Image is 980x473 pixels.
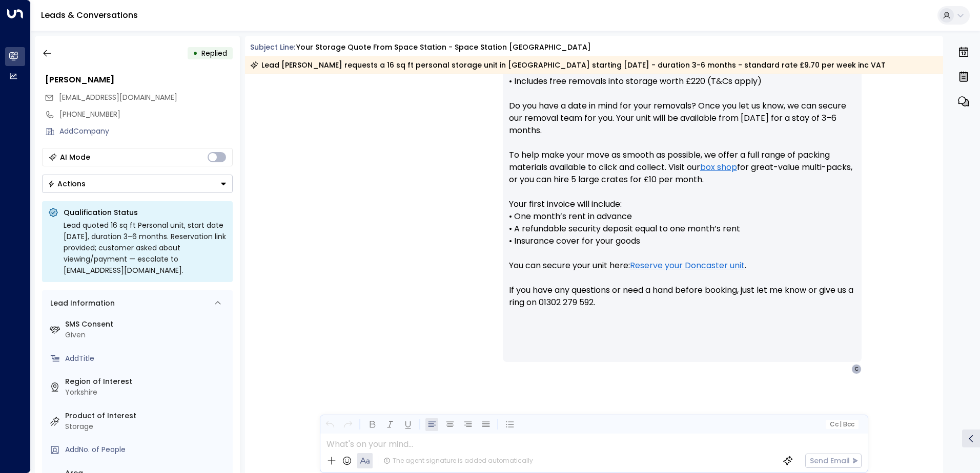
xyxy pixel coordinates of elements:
[341,418,354,431] button: Redo
[65,411,229,421] label: Product of Interest
[48,179,86,188] div: Actions
[509,2,855,321] p: Hi [PERSON_NAME], Here’s your quote for our [GEOGRAPHIC_DATA] location: • 16 sq ft unit: £9.70 pe...
[840,421,842,428] span: |
[65,444,229,455] div: AddNo. of People
[64,207,227,218] p: Qualification Status
[851,364,862,374] div: C
[59,92,177,102] span: [EMAIL_ADDRESS][DOMAIN_NAME]
[825,420,858,429] button: Cc|Bcc
[65,421,229,432] div: Storage
[65,353,229,364] div: AddTitle
[47,298,115,309] div: Lead Information
[65,376,229,387] label: Region of Interest
[65,387,229,398] div: Yorkshire
[193,44,198,62] div: •
[383,456,533,465] div: The agent signature is added automatically
[630,260,745,272] a: Reserve your Doncaster unit
[201,48,227,58] span: Replied
[296,42,591,53] div: Your storage quote from Space Station - Space Station [GEOGRAPHIC_DATA]
[42,175,233,193] button: Actions
[60,152,90,162] div: AI Mode
[59,92,177,103] span: chloecoates1512@gmail.com
[59,126,233,137] div: AddCompany
[42,175,233,193] div: Button group with a nested menu
[65,330,229,340] div: Given
[64,220,227,276] div: Lead quoted 16 sq ft Personal unit, start date [DATE], duration 3–6 months. Reservation link prov...
[59,109,233,120] div: [PHONE_NUMBER]
[45,74,233,86] div: [PERSON_NAME]
[65,319,229,330] label: SMS Consent
[250,42,295,52] span: Subject Line:
[250,60,886,70] div: Lead [PERSON_NAME] requests a 16 sq ft personal storage unit in [GEOGRAPHIC_DATA] starting [DATE]...
[323,418,336,431] button: Undo
[700,161,737,174] a: box shop
[41,9,138,21] a: Leads & Conversations
[829,421,854,428] span: Cc Bcc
